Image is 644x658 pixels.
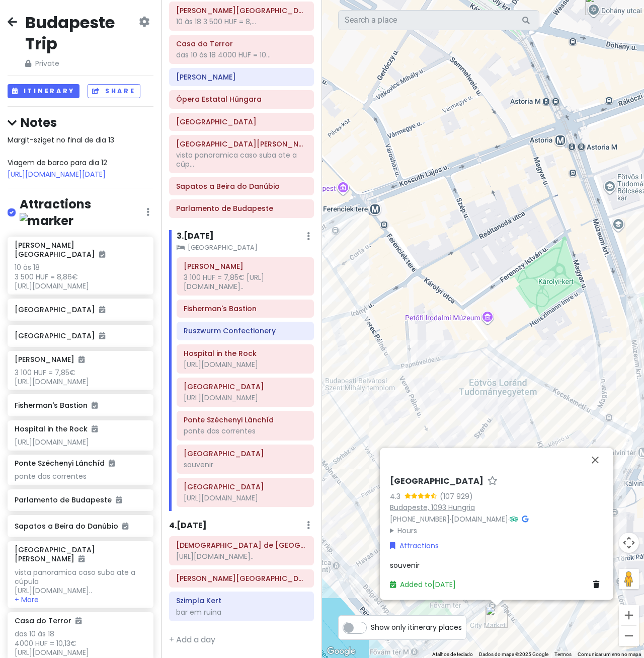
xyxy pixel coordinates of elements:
h4: Attractions [20,196,146,229]
a: Comunicar um erro no mapa [578,651,641,657]
button: Share [88,84,140,99]
a: Abrir esta área no Google Maps (abre uma nova janela) [325,645,358,658]
small: [GEOGRAPHIC_DATA] [177,243,314,253]
div: Great Market Hall [486,606,508,628]
div: [URL][DOMAIN_NAME].. [176,552,307,561]
button: Reduzir [619,626,639,646]
h6: Museu Nacional da Hungria [184,482,307,491]
div: das 10 às 18 4000 HUF = 10... [176,50,307,59]
div: [URL][DOMAIN_NAME] [15,437,146,447]
a: Termos (abre num novo separador) [554,651,572,657]
a: Attractions [390,540,439,551]
button: Itinerary [8,84,79,99]
h6: Raoul Wallenberg Holocaust Memorial Park [176,574,307,583]
i: Added to itinerary [78,555,85,562]
a: Delete place [593,578,603,590]
div: ponte das correntes [15,472,146,481]
a: [PHONE_NUMBER] [390,514,450,524]
div: · · [390,476,603,536]
h6: 3 . [DATE] [177,231,214,242]
h6: [GEOGRAPHIC_DATA] [15,305,146,314]
h6: Mazel Tov [176,72,307,82]
h6: Parlamento de Budapeste [15,495,146,504]
h6: Castelo de Buda [184,382,307,391]
h6: [PERSON_NAME][GEOGRAPHIC_DATA] [15,241,146,259]
span: Dados do mapa ©2025 Google [479,651,548,657]
h6: Elizabeth Square [176,117,307,126]
h6: Fisherman's Bastion [15,401,146,410]
h6: Ópera Estatal Húngara [176,95,307,104]
h4: Notes [8,115,153,130]
i: Added to itinerary [116,496,122,503]
i: Google Maps [522,515,528,522]
button: Atalhos de teclado [432,651,473,658]
a: [URL][DOMAIN_NAME][DATE] [8,169,106,179]
button: Ampliar [619,605,639,625]
i: Tripadvisor [510,515,518,522]
i: Added to itinerary [109,460,115,467]
div: das 10 às 18 4000 HUF = 10,13€ [URL][DOMAIN_NAME] [15,629,146,657]
div: 10 às 18 3 500 HUF = 8,... [176,17,307,26]
a: Star place [488,476,498,486]
h6: Casa do Terror [176,39,307,48]
h6: Hospital in the Rock [184,349,307,358]
button: Arraste o Pegman para o mapa para abrir o Street View [619,569,639,589]
h6: Matthias Church [184,262,307,271]
i: Added to itinerary [75,617,82,624]
span: Private [25,58,137,69]
h6: Sapatos a Beira do Danúbio [176,182,307,191]
div: [URL][DOMAIN_NAME] [184,393,307,402]
h6: Sapatos a Beira do Danúbio [15,522,146,531]
h6: [GEOGRAPHIC_DATA][PERSON_NAME] [15,545,146,563]
button: + More [15,595,39,604]
div: [URL][DOMAIN_NAME] [184,360,307,369]
div: [URL][DOMAIN_NAME] [184,493,307,502]
div: 4.3 [390,490,405,501]
h6: Basílica de Santo Estêvão [176,139,307,149]
span: Show only itinerary places [371,622,462,633]
div: (107 929) [440,490,473,501]
h6: [PERSON_NAME] [15,355,85,364]
input: Search a place [338,10,539,30]
summary: Hours [390,525,603,536]
div: 10 às 18 3 500 HUF = 8,86€ [URL][DOMAIN_NAME] [15,263,146,290]
a: Added to[DATE] [390,579,456,589]
i: Added to itinerary [122,523,128,530]
div: souvenir [184,460,307,469]
div: bar em ruina [176,608,307,617]
div: vista panoramica caso suba ate a cúp... [176,151,307,169]
i: Added to itinerary [78,356,85,363]
button: Fechar [583,448,607,472]
h6: Ruszwurm Confectionery [184,326,307,335]
button: Controlos da câmara do mapa [619,533,639,553]
div: vista panoramica caso suba ate a cúpula [URL][DOMAIN_NAME].. [15,568,146,596]
h6: Casa do Terror [15,616,82,625]
h6: Ponte Széchenyi Lánchíd [15,459,115,468]
h6: [GEOGRAPHIC_DATA] [15,331,146,340]
span: souvenir [390,560,420,570]
h6: Great Market Hall [184,449,307,458]
a: Budapeste, 1093 Hungria [390,502,475,512]
img: marker [20,213,73,229]
h6: Fisherman's Bastion [184,304,307,313]
h6: Szimpla Kert [176,596,307,605]
h6: Ponte Széchenyi Lánchíd [184,415,307,424]
h6: [GEOGRAPHIC_DATA] [390,476,484,486]
a: + Add a day [169,634,215,645]
h2: Budapeste Trip [25,12,137,54]
i: Added to itinerary [92,402,98,409]
i: Added to itinerary [99,332,105,339]
span: Margit-sziget no final de dia 13 Viagem de barco para dia 12 [8,135,114,179]
h6: Sinagoga de Budapeste [176,541,307,550]
h6: Hospital in the Rock [15,424,98,433]
i: Added to itinerary [99,251,105,258]
h6: Parlamento de Budapeste [176,204,307,213]
div: 3 100 HUF = 7,85€ [URL][DOMAIN_NAME].. [184,273,307,291]
h6: Franz Liszt Memorial Museum [176,6,307,15]
div: ponte das correntes [184,426,307,435]
a: [DOMAIN_NAME] [451,514,508,524]
img: Google [325,645,358,658]
i: Added to itinerary [99,306,105,313]
h6: 4 . [DATE] [169,521,207,531]
div: 3 100 HUF = 7,85€ [URL][DOMAIN_NAME] [15,368,146,386]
